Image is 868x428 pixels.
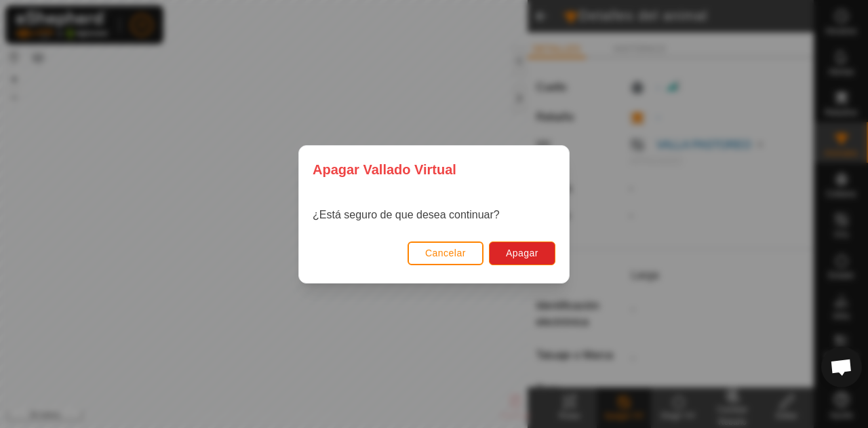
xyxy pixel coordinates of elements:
[489,241,555,265] button: Apagar
[313,207,500,223] p: ¿Está seguro de que desea continuar?
[313,159,456,180] span: Apagar Vallado Virtual
[425,248,466,258] span: Cancelar
[408,241,484,265] button: Cancelar
[821,347,862,387] div: Chat abierto
[506,248,538,258] span: Apagar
